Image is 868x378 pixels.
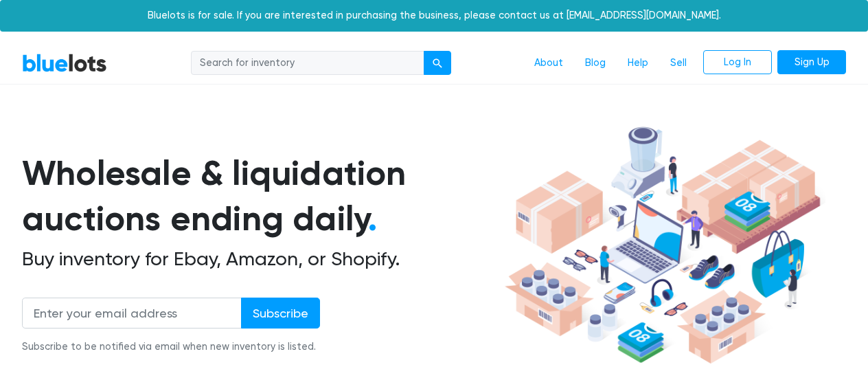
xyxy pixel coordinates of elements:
[22,247,500,271] h2: Buy inventory for Ebay, Amazon, or Shopify.
[22,151,500,242] h1: Wholesale & liquidation auctions ending daily
[574,50,617,76] a: Blog
[191,51,424,76] input: Search for inventory
[777,50,846,75] a: Sign Up
[241,298,320,329] input: Subscribe
[368,198,377,239] span: .
[617,50,659,76] a: Help
[22,298,242,329] input: Enter your email address
[659,50,698,76] a: Sell
[523,50,574,76] a: About
[500,120,825,370] img: hero-ee84e7d0318cb26816c560f6b4441b76977f77a177738b4e94f68c95b2b83dbb.png
[703,50,772,75] a: Log In
[22,340,320,355] div: Subscribe to be notified via email when new inventory is listed.
[22,53,107,73] a: BlueLots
